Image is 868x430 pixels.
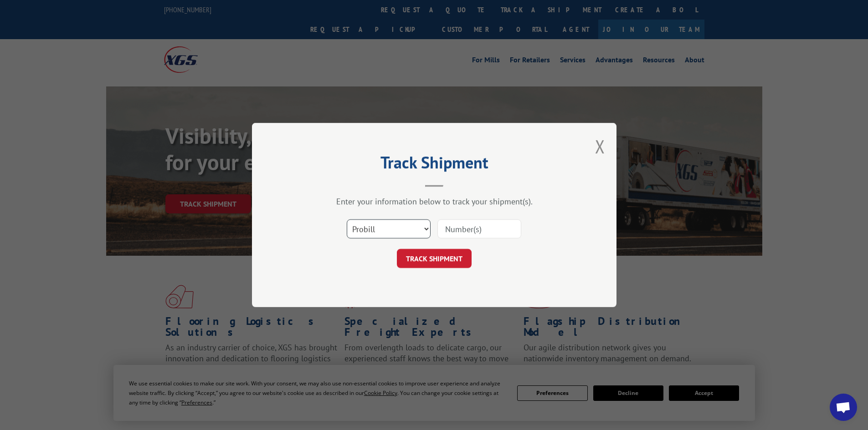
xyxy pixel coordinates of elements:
button: TRACK SHIPMENT [397,249,472,268]
input: Number(s) [437,219,521,238]
div: Enter your information below to track your shipment(s). [298,196,571,207]
h2: Track Shipment [298,156,571,173]
div: Open chat [830,394,857,421]
button: Close modal [595,134,605,158]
